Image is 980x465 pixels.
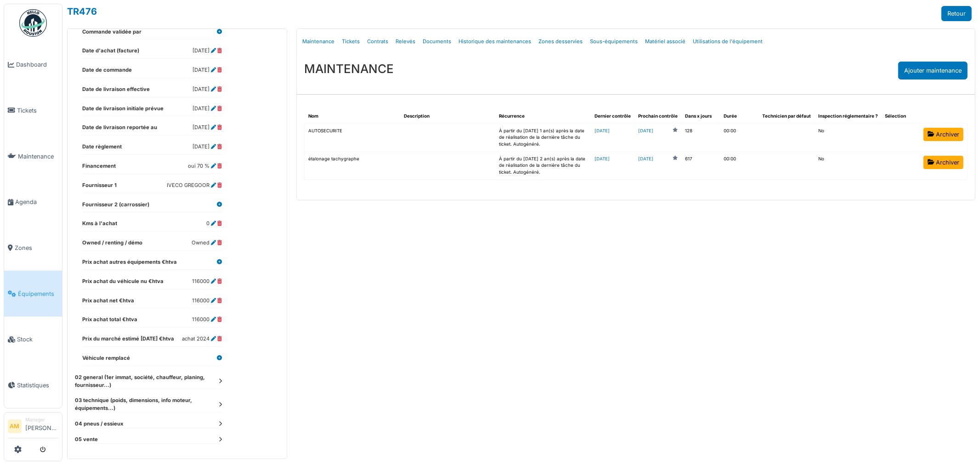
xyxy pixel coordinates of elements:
[941,6,972,21] a: Retour
[8,420,22,433] li: AM
[299,31,338,52] a: Maintenance
[634,109,681,124] th: Prochain contrôle
[305,109,400,124] th: Nom
[720,109,759,124] th: Durée
[8,416,58,438] a: AM Manager[PERSON_NAME]
[495,152,591,180] td: À partir du [DATE] 2 an(s) après la date de réalisation de la dernière tâche du ticket. Autogénéré.
[25,416,58,436] li: [PERSON_NAME]
[881,109,920,124] th: Sélection
[305,152,400,180] td: étalonage tachygraphe
[923,128,963,141] a: Archiver
[595,156,610,161] a: [DATE]
[75,420,222,428] dt: 04 pneus / essieux
[720,124,759,152] td: 00:00
[4,363,62,408] a: Statistiques
[595,128,610,133] a: [DATE]
[192,278,222,285] dd: 116000
[495,109,591,124] th: Récurrence
[419,31,455,52] a: Documents
[206,220,222,227] dd: 0
[681,124,720,152] td: 128
[815,109,881,124] th: Inspection réglementaire ?
[82,162,116,174] dt: Financement
[4,88,62,134] a: Tickets
[182,335,222,343] dd: achat 2024
[193,47,222,55] dd: [DATE]
[338,31,363,52] a: Tickets
[192,297,222,305] dd: 116000
[19,9,47,37] img: Badge_color-CXgf-gQk.svg
[82,28,142,40] dt: Commande validée par
[193,124,222,131] dd: [DATE]
[17,106,58,115] span: Tickets
[82,66,132,78] dt: Date de commande
[400,109,496,124] th: Description
[392,31,419,52] a: Relevés
[305,124,400,152] td: AUTOSECURITE
[4,317,62,363] a: Stock
[586,31,641,52] a: Sous-équipements
[304,62,394,76] h3: MAINTENANCE
[15,198,58,206] span: Agenda
[4,271,62,317] a: Équipements
[82,278,164,289] dt: Prix achat du véhicule nu €htva
[193,105,222,113] dd: [DATE]
[192,239,222,247] dd: Owned
[495,124,591,152] td: À partir du [DATE] 1 an(s) après la date de réalisation de la dernière tâche du ticket. Autogénéré.
[82,354,130,366] dt: Véhicule remplacé
[193,66,222,74] dd: [DATE]
[75,397,222,412] dt: 03 technique (poids, dimensions, info moteur, équipements...)
[82,297,134,308] dt: Prix achat net €htva
[15,244,58,252] span: Zones
[193,85,222,93] dd: [DATE]
[82,105,164,116] dt: Date de livraison initiale prévue
[82,316,137,327] dt: Prix achat total €htva
[638,128,653,135] a: [DATE]
[759,109,815,124] th: Technicien par défaut
[720,152,759,180] td: 00:00
[638,156,653,163] a: [DATE]
[82,258,177,270] dt: Prix achat autres équipements €htva
[75,436,222,443] dt: 05 vente
[4,42,62,88] a: Dashboard
[82,335,174,346] dt: Prix du marché estimé [DATE] €htva
[188,162,222,170] dd: oui 70 %
[17,335,58,344] span: Stock
[4,179,62,225] a: Agenda
[82,143,122,154] dt: Date règlement
[75,374,222,389] dt: 02 general (1er immat, société, chauffeur, planing, fournisseur...)
[192,316,222,323] dd: 116000
[681,152,720,180] td: 617
[17,381,58,390] span: Statistiques
[689,31,766,52] a: Utilisations de l'équipement
[67,6,97,17] a: TR476
[82,239,142,250] dt: Owned / renting / démo
[898,62,968,79] div: Ajouter maintenance
[18,152,58,161] span: Maintenance
[4,225,62,271] a: Zones
[818,156,824,161] span: translation missing: fr.shared.no
[16,60,58,69] span: Dashboard
[82,220,117,231] dt: Kms à l'achat
[25,416,58,423] div: Manager
[641,31,689,52] a: Matériel associé
[535,31,586,52] a: Zones desservies
[82,124,157,135] dt: Date de livraison reportée au
[455,31,535,52] a: Historique des maintenances
[923,156,963,169] a: Archiver
[818,128,824,133] span: translation missing: fr.shared.no
[167,181,222,189] dd: IVECO GREGOOR
[193,143,222,151] dd: [DATE]
[4,133,62,179] a: Maintenance
[18,289,58,298] span: Équipements
[82,201,149,212] dt: Fournisseur 2 (carrossier)
[681,109,720,124] th: Dans x jours
[82,47,139,58] dt: Date d'achat (facture)
[82,85,150,97] dt: Date de livraison effective
[363,31,392,52] a: Contrats
[82,181,117,193] dt: Fournisseur 1
[591,109,634,124] th: Dernier contrôle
